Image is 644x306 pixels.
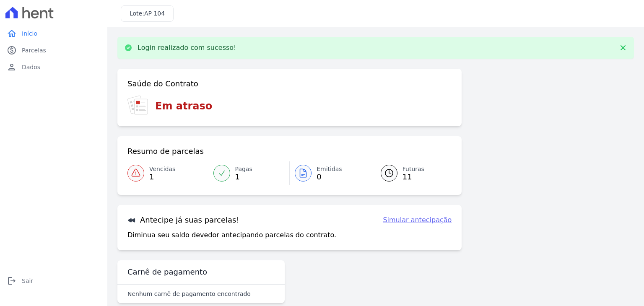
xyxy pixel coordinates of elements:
span: Início [22,29,37,38]
span: Dados [22,63,40,71]
span: Futuras [402,165,424,174]
span: Vencidas [149,165,175,174]
p: Login realizado com sucesso! [138,44,236,52]
p: Diminua seu saldo devedor antecipando parcelas do contrato. [127,230,336,240]
p: Nenhum carnê de pagamento encontrado [127,290,251,298]
span: Pagas [235,165,252,174]
h3: Resumo de parcelas [127,146,204,156]
h3: Lote: [130,9,165,18]
i: paid [7,45,17,55]
h3: Carnê de pagamento [127,267,207,277]
a: Vencidas 1 [127,161,208,185]
a: Emitidas 0 [290,161,371,185]
a: personDados [3,59,104,75]
span: Parcelas [22,46,46,54]
span: 11 [402,174,424,180]
i: logout [7,276,17,286]
h3: Antecipe já suas parcelas! [127,215,239,225]
i: home [7,29,17,39]
h3: Saúde do Contrato [127,79,198,89]
span: 1 [235,174,252,180]
a: paidParcelas [3,42,104,59]
a: logoutSair [3,272,104,289]
i: person [7,62,17,72]
a: homeInício [3,25,104,42]
span: 0 [317,174,342,180]
h3: Em atraso [155,99,212,114]
span: AP 104 [144,10,165,17]
span: Emitidas [317,165,342,174]
span: Sair [22,277,33,285]
span: 1 [149,174,175,180]
a: Pagas 1 [208,161,290,185]
a: Simular antecipação [383,215,452,225]
a: Futuras 11 [371,161,452,185]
